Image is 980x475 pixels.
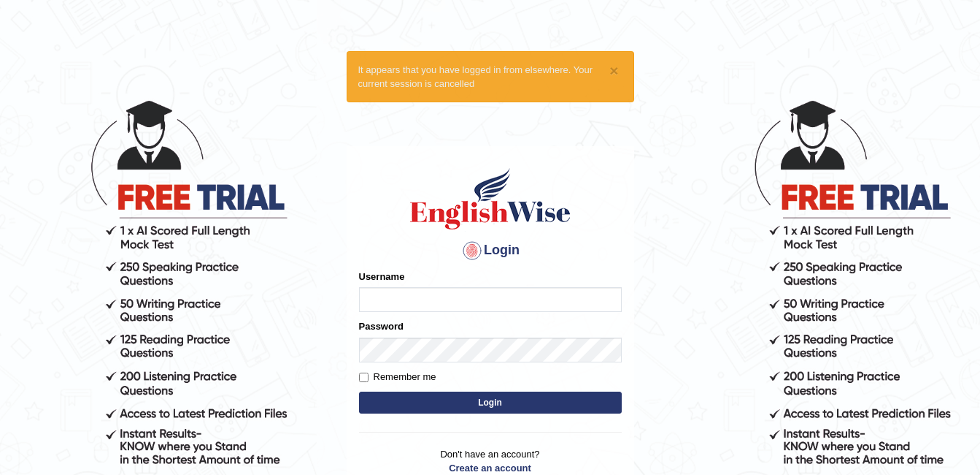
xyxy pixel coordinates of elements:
[359,370,436,384] label: Remember me
[407,166,574,232] img: Logo of English Wise sign in for intelligent practice with AI
[359,239,622,262] h4: Login
[359,270,405,284] label: Username
[609,63,618,78] button: ×
[359,319,404,333] label: Password
[359,373,369,382] input: Remember me
[359,392,622,414] button: Login
[347,51,634,102] div: It appears that you have logged in from elsewhere. Your current session is cancelled
[359,461,622,475] a: Create an account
